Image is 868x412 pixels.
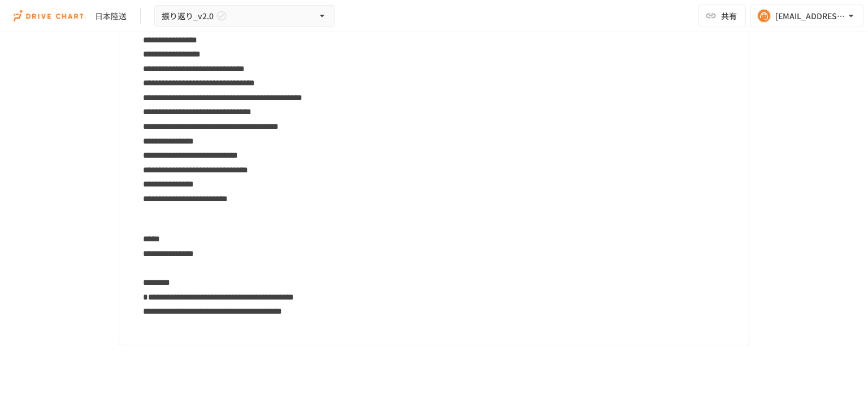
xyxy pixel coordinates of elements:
div: 日本陸送 [95,10,127,22]
div: [EMAIL_ADDRESS][DOMAIN_NAME] [775,9,845,23]
button: [EMAIL_ADDRESS][DOMAIN_NAME] [750,5,863,27]
button: 共有 [698,5,746,27]
span: 共有 [721,10,737,22]
button: 振り返り_v2.0 [154,5,335,27]
span: 振り返り_v2.0 [162,9,214,23]
img: i9VDDS9JuLRLX3JIUyK59LcYp6Y9cayLPHs4hOxMB9W [14,7,86,25]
